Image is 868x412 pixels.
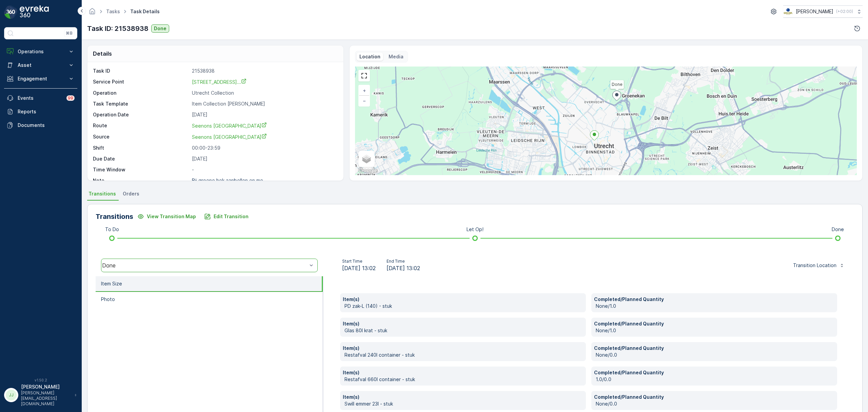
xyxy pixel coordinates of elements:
a: Layers [359,151,374,166]
p: Start Time [342,259,376,264]
p: Operation [93,90,189,96]
p: Reports [18,108,75,115]
a: Reports [4,105,77,118]
p: Time Window [93,166,189,173]
p: Glas 80l krat - stuk [344,327,583,334]
p: Route [93,122,189,129]
span: [STREET_ADDRESS]... [192,79,246,85]
p: Item Collection [PERSON_NAME] [192,100,336,107]
span: Task Details [129,8,161,15]
p: Location [359,53,380,60]
a: Zoom In [359,86,369,96]
p: Photo [101,296,115,303]
span: Seenons [GEOGRAPHIC_DATA] [192,123,267,129]
p: Item(s) [343,296,583,303]
a: Zoom Out [359,96,369,106]
p: ( +02:00 ) [836,9,853,14]
p: None/0.0 [596,352,834,358]
p: Restafval 660l container - stuk [344,376,583,383]
p: None/1.0 [596,303,834,310]
a: Seenons Utrecht [192,122,336,129]
button: View Transition Map [133,211,200,222]
span: Seenons [GEOGRAPHIC_DATA] [192,134,267,140]
p: Source [93,133,189,141]
p: Edit Transition [214,213,249,220]
p: Service Point [93,78,189,86]
p: Shift [93,145,189,151]
p: Task ID: 21538938 [87,23,149,34]
p: 21538938 [192,68,336,74]
p: Transitions [96,211,133,222]
p: Completed/Planned Quantity [594,369,834,376]
div: Done [102,262,307,268]
p: Done [832,226,844,233]
a: Documents [4,118,77,132]
p: To Do [105,226,119,233]
a: Seenons Utrecht [192,133,336,141]
p: Task ID [93,68,189,74]
p: - [192,166,336,173]
p: Item(s) [343,320,583,327]
p: Utrecht Collection [192,90,336,96]
span: − [363,98,366,104]
p: 00:00-23:59 [192,145,336,151]
p: [DATE] [192,155,336,162]
p: Task Template [93,100,189,107]
p: Completed/Planned Quantity [594,394,834,400]
p: Operation Date [93,111,189,118]
p: PD zak-L (140) - stuk [344,303,583,310]
button: Asset [4,58,77,72]
p: Swill emmer 23l - stuk [344,400,583,407]
a: Open this area in Google Maps (opens a new window) [357,166,379,175]
p: None/0.0 [596,400,834,407]
p: Operations [18,48,64,55]
span: [DATE] 13:02 [342,264,376,272]
img: Google [357,166,379,175]
img: basis-logo_rgb2x.png [783,8,793,15]
a: View Fullscreen [359,71,369,81]
p: [PERSON_NAME] [21,383,71,390]
p: Events [18,95,62,101]
p: Media [389,53,403,60]
p: End Time [387,259,420,264]
p: Item Size [101,280,122,287]
button: Done [151,24,169,33]
p: Asset [18,62,64,69]
button: Transition Location [789,260,849,271]
p: Completed/Planned Quantity [594,345,834,352]
a: Homepage [88,10,96,16]
span: + [363,88,366,93]
a: Tasks [106,8,120,14]
p: Item(s) [343,394,583,400]
p: Completed/Planned Quantity [594,296,834,303]
button: [PERSON_NAME](+02:00) [783,5,863,18]
a: Sint Jacobsstraat 200 - Belast... [192,78,246,85]
p: Let Op! [467,226,484,233]
p: Note [93,177,189,184]
p: 1.0/0.0 [596,376,834,383]
p: Due Date [93,155,189,162]
p: [DATE] [192,111,336,118]
p: Item(s) [343,345,583,352]
p: Completed/Planned Quantity [594,320,834,327]
p: Engagement [18,75,64,82]
p: [PERSON_NAME][EMAIL_ADDRESS][DOMAIN_NAME] [21,390,71,407]
p: Item(s) [343,369,583,376]
button: Edit Transition [200,211,253,222]
p: ⌘B [66,31,73,36]
p: Documents [18,122,75,129]
span: [DATE] 13:02 [387,264,420,272]
p: Done [154,25,166,32]
a: Events99 [4,91,77,105]
p: None/1.0 [596,327,834,334]
p: View Transition Map [147,213,196,220]
span: Transitions [88,190,116,197]
span: Orders [123,190,139,197]
p: Details [93,50,112,58]
img: logo_dark-DEwI_e13.png [20,5,49,19]
button: Engagement [4,72,77,86]
p: Restafval 240l container - stuk [344,352,583,358]
img: logo [4,5,18,19]
p: [PERSON_NAME] [796,8,833,15]
button: JJ[PERSON_NAME][PERSON_NAME][EMAIL_ADDRESS][DOMAIN_NAME] [4,383,77,407]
